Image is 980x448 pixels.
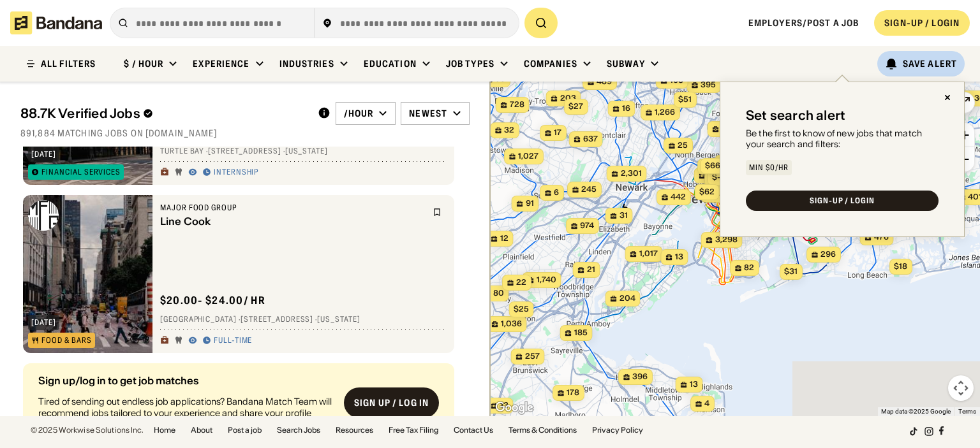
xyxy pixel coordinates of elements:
[587,264,595,275] span: 21
[678,140,688,151] span: 25
[344,108,374,119] div: /hour
[699,187,715,196] span: $62
[279,58,334,69] div: Industries
[574,328,588,338] span: 185
[568,101,583,111] span: $27
[671,192,686,203] span: 442
[446,58,494,69] div: Job Types
[38,375,334,386] div: Sign up/log in to get job matches
[277,426,320,434] a: Search Jobs
[409,108,447,119] div: Newest
[493,400,535,416] img: Google
[690,379,698,390] span: 13
[675,252,683,263] span: 13
[495,74,505,85] span: 58
[20,127,470,139] div: 891,884 matching jobs on [DOMAIN_NAME]
[509,426,577,434] a: Terms & Conditions
[749,164,789,171] div: Min $0/hr
[958,408,976,415] a: Terms (opens in new tab)
[228,426,262,434] a: Post a job
[554,187,559,198] span: 6
[678,94,692,104] span: $51
[881,408,951,415] span: Map data ©2025 Google
[518,151,538,162] span: 1,027
[336,426,373,434] a: Resources
[580,220,594,231] span: 974
[214,168,259,178] div: Internship
[620,210,628,221] span: 31
[715,235,738,245] span: 3,298
[784,266,798,276] span: $31
[354,397,429,408] div: Sign up / Log in
[744,263,754,273] span: 82
[28,200,59,231] img: Major Food Group logo
[639,249,658,259] span: 1,017
[214,336,253,346] div: Full-time
[160,147,447,157] div: Turtle Bay · [STREET_ADDRESS] · [US_STATE]
[705,161,720,170] span: $66
[655,107,675,118] span: 1,266
[364,58,417,69] div: Education
[41,168,121,176] div: Financial Services
[516,277,526,288] span: 22
[670,75,683,86] span: 163
[894,261,907,271] span: $18
[31,319,56,326] div: [DATE]
[193,58,249,69] div: Experience
[746,108,845,123] div: Set search alert
[154,426,175,434] a: Home
[504,125,514,136] span: 32
[514,304,529,314] span: $25
[622,103,630,114] span: 16
[712,172,724,182] span: $--
[510,99,524,110] span: 728
[567,387,579,398] span: 178
[820,249,836,260] span: 296
[620,293,635,304] span: 204
[748,17,859,29] a: Employers/Post a job
[10,11,102,34] img: Bandana logotype
[592,426,643,434] a: Privacy Policy
[884,17,960,29] div: SIGN-UP / LOGIN
[31,426,144,434] div: © 2025 Workwise Solutions Inc.
[554,127,561,138] span: 17
[31,150,56,158] div: [DATE]
[41,59,96,68] div: ALL FILTERS
[704,398,709,409] span: 4
[124,58,163,69] div: $ / hour
[20,147,470,417] div: grid
[597,76,612,87] span: 489
[454,426,493,434] a: Contact Us
[500,233,509,244] span: 12
[581,184,597,195] span: 245
[701,80,716,90] span: 395
[874,232,889,243] span: 476
[537,275,556,285] span: 1,740
[501,319,522,329] span: 1,036
[746,128,939,150] div: Be the first to know of new jobs that match your search and filters:
[191,426,212,434] a: About
[38,396,334,431] div: Tired of sending out endless job applications? Bandana Match Team will recommend jobs tailored to...
[607,58,645,69] div: Subway
[524,58,577,69] div: Companies
[389,426,438,434] a: Free Tax Filing
[903,58,957,69] div: Save Alert
[160,315,447,325] div: [GEOGRAPHIC_DATA] · [STREET_ADDRESS] · [US_STATE]
[621,168,642,179] span: 2,301
[41,336,92,344] div: Food & Bars
[160,203,425,213] div: Major Food Group
[160,294,265,307] div: $ 20.00 - $24.00 / hr
[20,106,308,121] div: 88.7K Verified Jobs
[948,375,974,401] button: Map camera controls
[810,197,875,205] div: SIGN-UP / LOGIN
[632,372,648,382] span: 396
[583,134,598,145] span: 637
[493,400,535,416] a: Open this area in Google Maps (opens a new window)
[560,93,576,104] span: 203
[526,198,534,209] span: 91
[525,351,540,362] span: 257
[493,288,504,299] span: 80
[160,215,425,228] div: Line Cook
